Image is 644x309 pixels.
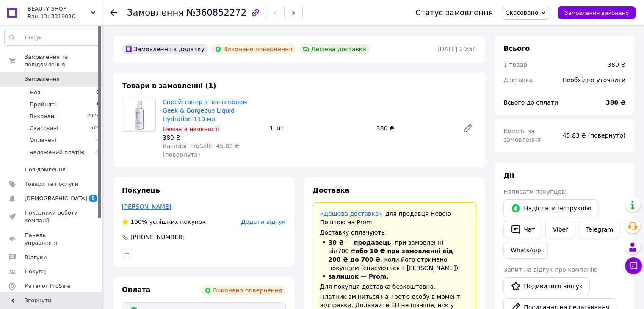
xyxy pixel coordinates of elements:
div: Повернутися назад [110,8,117,17]
span: Написати покупцеві [503,188,567,195]
div: Виконано повернення [211,44,296,54]
span: Скасовано [506,9,539,16]
div: Виконано повернення [201,285,286,295]
div: Для покупця доставка безкоштовна. [320,282,470,291]
span: 30 ₴ — продавець [329,239,391,246]
div: Доставку оплачують: [320,228,470,237]
span: Комісія за замовлення [503,128,541,143]
span: Оплата [122,286,150,294]
a: [PERSON_NAME] [122,203,171,210]
a: WhatsApp [503,242,548,259]
div: Дешева доставка [299,44,370,54]
span: Дії [503,171,514,179]
div: Замовлення з додатку [122,44,208,54]
img: Спрей-тонер з пантенолом Geek & Gorgeous Liquid Hydration 110 мл [122,98,155,131]
span: 100% [130,218,147,225]
span: Замовлення та повідомлення [25,53,102,69]
a: Viber [545,221,575,238]
div: Статус замовлення [415,8,493,17]
span: Каталог ProSale [25,282,70,290]
span: Показники роботи компанії [25,209,78,224]
b: 380 ₴ [606,99,625,106]
div: 380 ₴ [163,133,263,142]
a: Подивитися відгук [503,277,590,295]
span: Панель управління [25,232,78,247]
button: Чат з покупцем [625,257,642,274]
span: Замовлення [25,75,60,83]
span: 0 [96,136,99,144]
span: 574 [90,124,99,132]
a: Telegram [579,221,620,238]
div: 1 шт. [266,122,373,134]
a: Спрей-тонер з пантенолом Geek & Gorgeous Liquid Hydration 110 мл [163,99,247,122]
span: Повідомлення [25,166,66,174]
button: Замовлення виконано [558,6,636,19]
span: 2023 [87,113,99,120]
div: 380 ₴ [373,122,456,134]
span: Прийняті [30,101,56,108]
div: [PHONE_NUMBER] [130,233,185,241]
span: Запит на відгук про компанію [503,266,597,273]
span: Виконані [30,113,56,120]
span: Відгуки [25,254,47,261]
a: Редагувати [459,120,476,137]
span: [DEMOGRAPHIC_DATA] [25,195,87,202]
span: 0 [96,149,99,156]
span: Покупець [122,186,160,194]
input: Пошук [5,30,100,45]
span: Замовлення [127,8,184,18]
span: 5 [89,195,97,202]
li: , при замовленні від 700 ₴ , коли його отримано покупцем (списуються з [PERSON_NAME]); [320,238,470,272]
span: №360852272 [186,8,246,18]
span: Всього [503,44,530,52]
div: успішних покупок [122,218,206,226]
span: 1 товар [503,61,527,68]
span: Нові [30,89,42,97]
span: Товари в замовленні (1) [122,82,216,90]
div: Необхідно уточнити [557,71,630,89]
span: або 10 ₴ при замовленні від 200 ₴ до 700 ₴ [329,248,453,263]
span: Товари та послуги [25,180,78,188]
span: Скасовані [30,124,58,132]
div: 380 ₴ [608,61,625,69]
span: Замовлення виконано [564,10,629,16]
span: 0 [96,89,99,97]
div: Ваш ID: 3319010 [28,13,102,20]
span: BEAUTY SHOP [28,5,91,13]
span: Каталог ProSale: 45.83 ₴ (повернута) [163,143,239,158]
button: Чат [503,221,542,238]
span: Покупці [25,268,47,276]
span: наложений платіж [30,149,85,156]
div: для продавця Новою Поштою на Prom. [320,210,470,226]
a: «Дешева доставка» [320,210,382,217]
span: Оплачені [30,136,56,144]
span: Додати відгук [241,218,285,225]
span: Доставка [313,186,350,194]
span: 1 [96,101,99,108]
button: Надіслати інструкцію [503,199,598,217]
span: Доставка [503,77,533,83]
span: 45.83 ₴ (повернуто) [563,132,625,139]
span: залишок — Prom. [329,273,389,280]
time: [DATE] 20:54 [437,46,476,52]
span: Всього до сплати [503,99,558,106]
span: Немає в наявності [163,126,220,132]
